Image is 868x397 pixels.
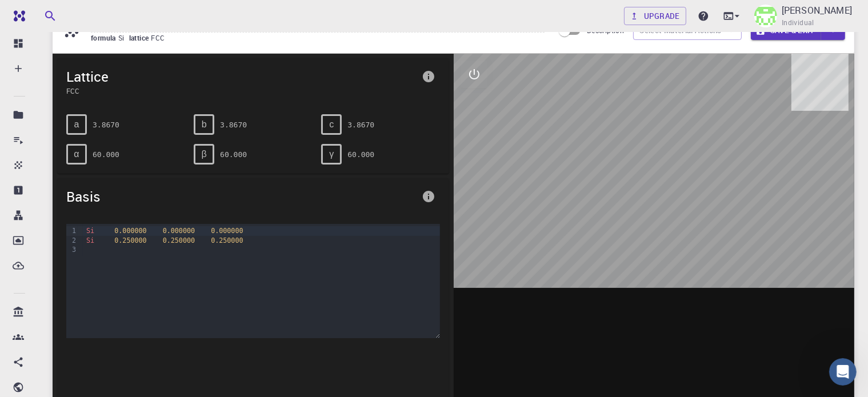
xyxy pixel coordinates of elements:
span: 0.250000 [114,236,146,244]
span: FCC [151,33,169,42]
span: α [74,149,79,159]
span: lattice [129,33,151,42]
pre: 60.000 [220,145,247,165]
span: formula [91,33,118,42]
span: γ [329,149,334,159]
span: Si [86,227,94,235]
span: Support [23,8,64,18]
span: 0.000000 [114,227,146,235]
span: FCC [66,86,417,96]
span: Si [118,33,129,42]
span: Description [587,26,624,35]
a: Upgrade [624,7,686,25]
span: Lattice [66,67,417,86]
span: 0.250000 [163,236,195,244]
span: β [202,149,207,159]
pre: 3.8670 [93,115,119,135]
span: 0.000000 [211,227,243,235]
span: Individual [782,17,814,29]
iframe: Intercom live chat [829,358,857,386]
pre: 60.000 [93,145,119,165]
span: b [202,119,207,130]
pre: 3.8670 [220,115,247,135]
div: 1 [66,226,78,235]
button: info [417,185,440,208]
pre: 60.000 [347,145,374,165]
p: [PERSON_NAME] [782,3,852,17]
div: 3 [66,245,78,254]
span: Basis [66,187,417,206]
span: Si [86,236,94,244]
img: Dercy Ryan [754,5,777,27]
span: 0.250000 [211,236,243,244]
img: logo [9,10,25,22]
span: 0.000000 [163,227,195,235]
button: info [417,65,440,88]
span: c [329,119,334,130]
span: a [74,119,79,130]
pre: 3.8670 [347,115,374,135]
div: 2 [66,236,78,245]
